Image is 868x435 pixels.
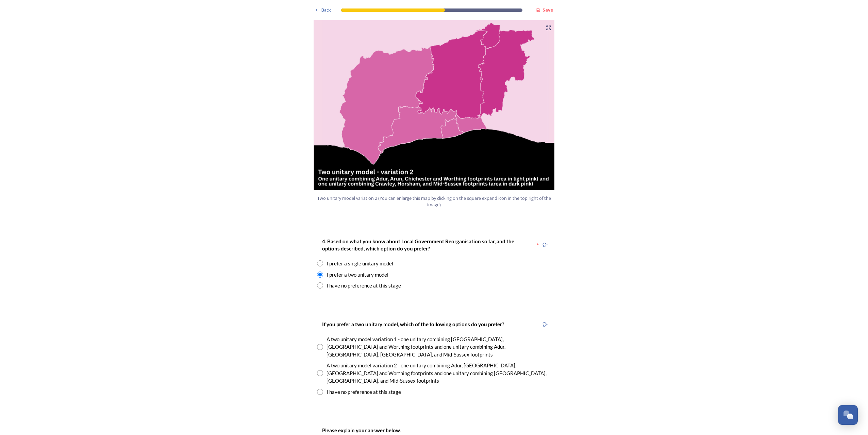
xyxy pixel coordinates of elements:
[542,7,553,13] strong: Save
[327,362,551,385] div: A two unitary model variation 2 - one unitary combining Adur, [GEOGRAPHIC_DATA], [GEOGRAPHIC_DATA...
[327,282,401,290] div: I have no preference at this stage
[321,7,331,13] span: Back
[322,238,515,251] strong: 4. Based on what you know about Local Government Reorganisation so far, and the options described...
[327,271,388,279] div: I prefer a two unitary model
[327,335,551,359] div: A two unitary model variation 1 - one unitary combining [GEOGRAPHIC_DATA], [GEOGRAPHIC_DATA] and ...
[327,388,401,396] div: I have no preference at this stage
[322,321,504,327] strong: If you prefer a two unitary model, which of the following options do you prefer?
[322,427,401,433] strong: Please explain your answer below.
[327,260,393,267] div: I prefer a single unitary model
[317,195,551,208] span: Two unitary model variation 2 (You can enlarge this map by clicking on the square expand icon in ...
[838,405,858,425] button: Open Chat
